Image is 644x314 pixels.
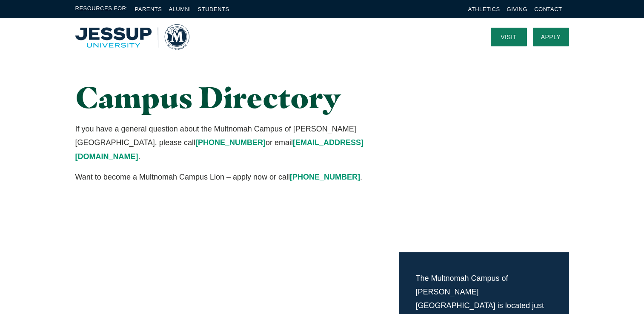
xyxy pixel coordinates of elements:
img: Multnomah University Logo [75,24,189,50]
a: Students [198,6,229,12]
a: [PHONE_NUMBER] [195,138,266,147]
a: [EMAIL_ADDRESS][DOMAIN_NAME] [75,138,364,160]
a: Home [75,24,189,50]
p: If you have a general question about the Multnomah Campus of [PERSON_NAME][GEOGRAPHIC_DATA], plea... [75,122,399,163]
a: [PHONE_NUMBER] [290,173,360,181]
a: Visit [491,28,527,46]
p: Want to become a Multnomah Campus Lion – apply now or call . [75,170,399,184]
a: Apply [533,28,569,46]
h1: Campus Directory [75,81,399,114]
span: Resources For: [75,4,128,14]
a: Athletics [468,6,500,12]
a: Contact [534,6,562,12]
a: Alumni [169,6,191,12]
a: Parents [135,6,162,12]
a: Giving [507,6,528,12]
